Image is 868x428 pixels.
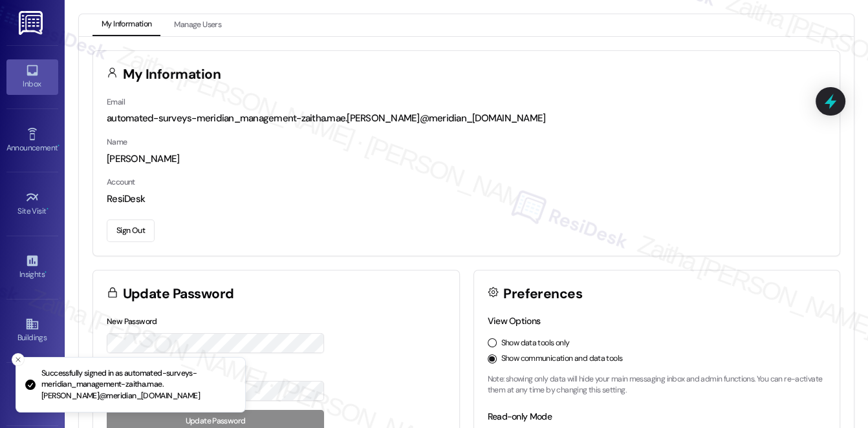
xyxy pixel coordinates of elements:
label: Name [107,137,127,147]
label: Show data tools only [501,338,570,349]
button: Close toast [12,353,25,366]
a: Inbox [6,59,58,94]
div: automated-surveys-meridian_management-zaitha.mae.[PERSON_NAME]@meridian_[DOMAIN_NAME] [107,112,826,125]
label: View Options [488,315,541,327]
span: • [45,268,47,277]
div: ResiDesk [107,192,826,206]
h3: Preferences [503,287,582,301]
a: Site Visit • [6,187,58,221]
label: New Password [107,316,157,327]
div: [PERSON_NAME] [107,152,826,166]
h3: My Information [123,68,221,81]
a: Insights • [6,250,58,285]
button: Sign Out [107,219,155,242]
a: Leads [6,377,58,412]
span: • [58,141,60,150]
button: My Information [92,14,160,36]
label: Show communication and data tools [501,353,623,365]
button: Manage Users [165,14,230,36]
span: • [47,205,49,214]
label: Read-only Mode [488,411,552,422]
label: Email [107,97,125,107]
label: Account [107,177,135,187]
p: Successfully signed in as automated-surveys-meridian_management-zaitha.mae.[PERSON_NAME]@meridian... [41,368,235,402]
a: Buildings [6,313,58,348]
img: ResiDesk Logo [19,11,45,35]
h3: Update Password [123,287,234,301]
p: Note: showing only data will hide your main messaging inbox and admin functions. You can re-activ... [488,374,827,396]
